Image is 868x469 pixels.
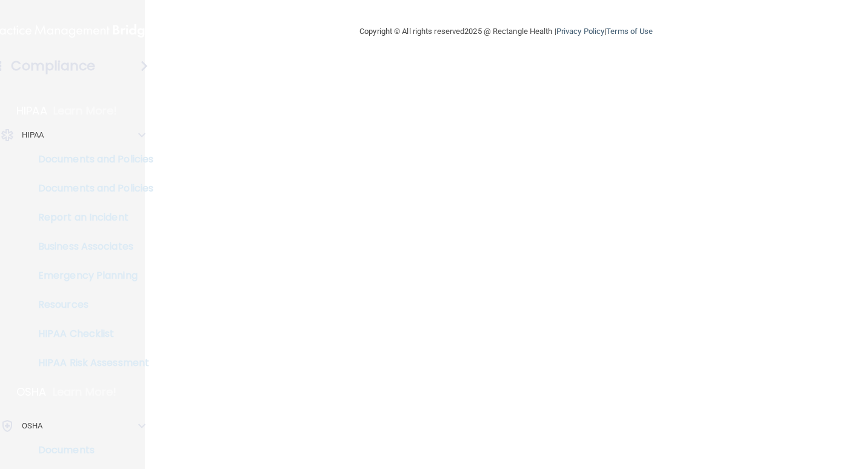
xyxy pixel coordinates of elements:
p: Emergency Planning [8,270,173,282]
p: Report an Incident [8,211,173,224]
a: Privacy Policy [556,27,604,36]
p: Documents and Policies [8,153,173,165]
div: Copyright © All rights reserved 2025 @ Rectangle Health | | [285,12,727,51]
a: Terms of Use [606,27,653,36]
p: Learn More! [53,104,118,118]
p: HIPAA Risk Assessment [8,357,173,369]
p: Resources [8,299,173,311]
p: OSHA [22,419,42,433]
p: HIPAA [22,128,44,142]
p: OSHA [16,385,47,399]
p: HIPAA [16,104,47,118]
p: Business Associates [8,241,173,253]
p: Documents and Policies [8,182,173,195]
p: HIPAA Checklist [8,328,173,340]
h4: Compliance [11,58,95,75]
p: Learn More! [53,385,117,399]
p: Documents [8,444,173,456]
